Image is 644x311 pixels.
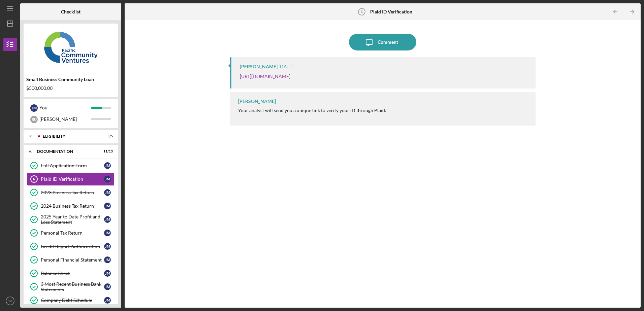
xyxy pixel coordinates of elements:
a: 6Plaid ID VerificationJM [27,172,115,186]
div: J M [104,216,111,223]
a: 2024 Business Tax ReturnJM [27,199,115,213]
div: You [39,102,91,113]
div: J M [104,176,111,182]
div: 11 / 13 [101,149,113,153]
div: 3 Most Recent Business Bank Statements [41,281,104,292]
div: J M [104,256,111,263]
button: Comment [349,34,416,50]
div: Small Business Community Loan [26,77,115,82]
a: Personal Tax ReturnJM [27,226,115,240]
div: Personal Tax Return [41,230,104,236]
div: 5 / 5 [101,134,113,138]
div: [PERSON_NAME] [238,99,276,104]
div: 2023 Business Tax Return [41,190,104,195]
a: Personal Financial StatementJM [27,253,115,267]
div: 2024 Business Tax Return [41,203,104,209]
div: Full Application Form [41,163,104,168]
div: [PERSON_NAME] [39,113,91,125]
a: 3 Most Recent Business Bank StatementsJM [27,280,115,293]
div: 2025 Year to Date Profit and Loss Statement [41,214,104,225]
b: Checklist [61,9,80,14]
div: Your analyst will send you a unique link to verify your ID through Plaid. [238,108,386,113]
time: 2025-10-08 16:10 [279,64,293,69]
div: [PERSON_NAME] [240,64,278,69]
div: J M [104,230,111,236]
div: J M [104,297,111,304]
div: Balance Sheet [41,271,104,276]
button: JM [3,294,17,308]
div: J M [30,104,38,112]
div: Credit Report Authorization [41,244,104,249]
a: Credit Report AuthorizationJM [27,240,115,253]
div: J M [104,283,111,290]
div: J M [104,189,111,196]
b: Plaid ID Verification [370,9,412,14]
a: 2025 Year to Date Profit and Loss StatementJM [27,213,115,226]
a: Company Debt ScheduleJM [27,293,115,307]
div: Plaid ID Verification [41,176,104,182]
div: R U [30,116,38,123]
a: Full Application FormJM [27,159,115,172]
a: Balance SheetJM [27,267,115,280]
div: Comment [378,34,398,50]
div: Company Debt Schedule [41,298,104,303]
div: Eligibility [43,134,96,138]
div: $500,000.00 [26,85,115,91]
text: JM [8,299,12,303]
tspan: 6 [33,177,35,181]
a: 2023 Business Tax ReturnJM [27,186,115,199]
div: J M [104,243,111,250]
a: [URL][DOMAIN_NAME] [240,73,290,79]
div: Personal Financial Statement [41,257,104,263]
div: J M [104,203,111,209]
div: J M [104,162,111,169]
div: J M [104,270,111,277]
img: Product logo [24,27,118,67]
tspan: 6 [360,10,362,14]
div: Documentation [37,149,96,153]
